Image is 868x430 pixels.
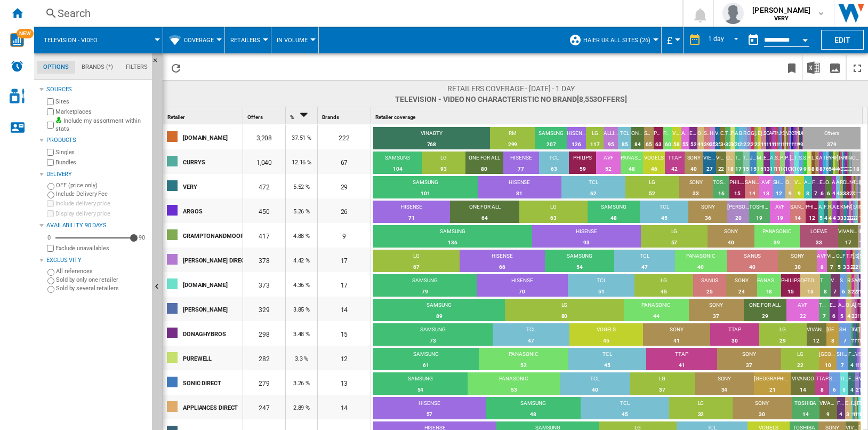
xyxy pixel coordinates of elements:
[825,176,832,201] td: ONE FOR ALL : 6 (1.27%)
[833,152,834,176] td: WANBO : 4 (0.38%)
[819,299,829,323] td: TOSHIBA : 7 (2.13%)
[75,61,119,74] md-tab-item: Brands (*)
[846,299,851,323] td: OPTOMA : 4 (1.22%)
[849,176,851,201] td: NEBULA : 2 (0.42%)
[743,29,764,51] button: md-calendar
[850,250,853,274] td: PHILIPS : 2 (0.53%)
[785,176,794,201] td: OPTOMA : 9 (1.91%)
[780,127,782,152] td: MAXVIEW : 13 (0.41%)
[754,225,800,250] td: PANASONIC : 39 (9.35%)
[10,33,24,47] img: wise-card.svg
[846,176,849,201] td: LEXIBOOK : 3 (0.64%)
[583,27,656,53] button: Haier UK all Sites (26)
[803,152,807,176] td: SBOX : 9 (0.87%)
[769,127,771,152] td: AVTEX : 16 (0.5%)
[706,31,743,49] md-select: REPORTS.WIZARD.STEPS.REPORT.STEPS.REPORT_OPTIONS.PERIOD: 1 day
[708,35,724,43] div: 1 day
[667,27,678,53] div: £
[373,274,477,299] td: SAMSUNG : 79 (21.18%)
[569,27,656,53] div: Haier UK all Sites (26)
[759,323,807,348] td: LG : 29 (9.73%)
[782,127,784,152] td: SLX : 13 (0.41%)
[774,127,776,152] td: TTAP : 16 (0.5%)
[685,152,703,176] td: SONY : 40 (3.85%)
[320,107,371,124] div: Brands Sort None
[727,250,778,274] td: SANUS : 40 (10.58%)
[47,245,54,252] input: Display delivery price
[47,269,54,276] input: All references
[794,176,803,201] td: VOGELS : 9 (1.91%)
[720,127,726,152] td: CLASSIC : 34 (1.06%)
[422,152,465,176] td: LG : 93 (8.94%)
[165,55,187,80] button: Reload
[795,29,815,48] button: Open calendar
[47,98,54,105] input: Sites
[743,127,747,152] td: RICOO : 25 (0.78%)
[743,152,750,176] td: TECH ART : 15 (1.44%)
[847,55,868,80] button: Maximize
[859,225,861,250] td: B-TECH : 1 (0.24%)
[710,323,759,348] td: TTAP : 30 (10.07%)
[44,27,108,53] button: Television - video
[859,176,861,201] td: VOGEL : 1 (0.21%)
[744,299,787,323] td: ONE FOR ALL : 29 (8.81%)
[735,127,739,152] td: ACER : 28 (0.87%)
[621,152,643,176] td: PANASONIC : 48 (4.62%)
[708,225,754,250] td: SONY : 40 (9.59%)
[588,201,640,225] td: SAMSUNG : 48 (10.67%)
[625,176,679,201] td: LG : 52 (11.02%)
[277,27,313,53] button: In volume
[726,274,758,299] td: SONY : 24 (6.43%)
[44,37,98,44] span: Television - video
[586,127,604,152] td: LG : 117 (3.65%)
[853,201,855,225] td: SKY : 2 (0.44%)
[729,176,745,201] td: PHILIPS : 15 (3.18%)
[184,27,219,53] button: Coverage
[679,176,713,201] td: SONY : 33 (6.99%)
[561,176,625,201] td: TCL : 62 (13.14%)
[837,152,838,176] td: BARKAN : 4 (0.38%)
[290,114,294,120] span: %
[824,201,828,225] td: FREESAT : 4 (0.89%)
[693,274,726,299] td: SANUS : 25 (6.7%)
[774,15,789,22] b: VERY
[843,152,845,176] td: MAJORITY : 3 (0.29%)
[840,274,848,299] td: SHARP : 6 (1.61%)
[47,183,54,190] input: OFF (price only)
[247,114,262,120] span: Offers
[703,152,716,176] td: VIEWSONIC : 27 (2.6%)
[775,152,780,176] td: SANUS : 11 (1.06%)
[643,323,710,348] td: SONY : 41 (13.76%)
[857,176,858,201] td: JMB : 1 (0.21%)
[665,152,685,176] td: TTAP : 42 (4.04%)
[778,127,781,152] td: JVC : 13 (0.41%)
[794,152,799,176] td: TITAN : 10 (0.96%)
[230,27,266,53] button: Retailers
[855,201,857,225] td: ANKER : 2 (0.44%)
[373,107,863,124] div: Retailer coverage Sort None
[830,299,839,323] td: EPSON : 6 (1.82%)
[710,127,715,152] td: HAMA : 35 (1.09%)
[778,250,817,274] td: SONY : 30 (7.94%)
[644,127,654,152] td: SONY : 65 (2.03%)
[796,127,798,152] td: METRONIC : 10 (0.31%)
[493,323,569,348] td: TCL : 47 (15.77%)
[859,299,861,323] td: STARLINK : 1 (0.3%)
[55,158,148,166] label: Bundles
[245,107,285,124] div: Offers Sort None
[812,176,819,201] td: FINLUX : 7 (1.48%)
[55,108,148,116] label: Marketplaces
[749,201,770,225] td: TOSHIBA : 19 (4.22%)
[859,250,861,274] td: SOUNDXTRA : 1 (0.26%)
[819,152,823,176] td: AMAZON : 8 (0.77%)
[799,152,803,176] td: SHARP : 9 (0.87%)
[832,201,837,225] td: AMAZON : 4 (0.89%)
[373,127,490,152] td: VINABTY : 768 (23.94%)
[807,61,820,74] img: excel-24x24.png
[840,176,843,201] td: ROKU : 3 (0.64%)
[56,190,148,198] label: Include Delivery Fee
[56,284,148,292] label: Sold by several retailers
[10,89,25,103] img: cosmetic-logo.svg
